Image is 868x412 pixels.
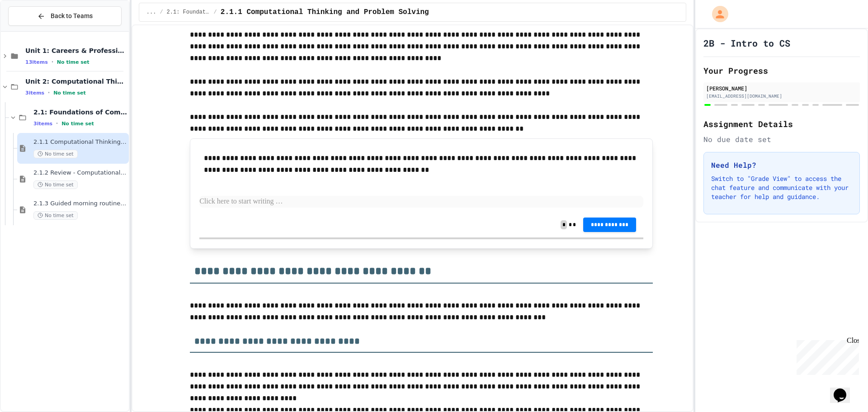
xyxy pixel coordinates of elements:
span: • [52,58,53,66]
span: • [48,89,50,96]
h1: 2B - Intro to CS [703,37,790,49]
div: No due date set [703,134,860,145]
span: • [56,120,58,127]
span: No time set [33,211,78,220]
span: 3 items [33,121,52,127]
button: Back to Teams [8,6,122,26]
h2: Assignment Details [703,118,860,130]
iframe: chat widget [793,336,859,375]
span: 13 items [25,59,48,65]
p: Switch to "Grade View" to access the chat feature and communicate with your teacher for help and ... [711,174,852,201]
span: No time set [53,90,86,96]
span: 2.1: Foundations of Computational Thinking [167,9,210,16]
div: Chat with us now!Close [4,4,62,57]
span: / [160,9,163,16]
span: No time set [33,180,78,189]
span: 2.1.1 Computational Thinking and Problem Solving [33,138,127,146]
span: Back to Teams [51,11,93,21]
h2: Your Progress [703,64,860,77]
span: 2.1.2 Review - Computational Thinking and Problem Solving [33,169,127,177]
span: Unit 1: Careers & Professionalism [25,47,127,55]
span: Unit 2: Computational Thinking & Problem-Solving [25,77,127,85]
div: My Account [703,4,731,24]
span: No time set [57,59,90,65]
span: 2.1: Foundations of Computational Thinking [33,108,127,116]
iframe: chat widget [830,376,859,403]
div: [EMAIL_ADDRESS][DOMAIN_NAME] [706,93,857,99]
div: [PERSON_NAME] [706,84,857,92]
span: 3 items [25,90,44,96]
span: 2.1.3 Guided morning routine flowchart [33,200,127,208]
h3: Need Help? [711,160,852,170]
span: No time set [61,121,94,127]
span: ... [146,9,156,16]
span: No time set [33,150,78,158]
span: / [214,9,217,16]
span: 2.1.1 Computational Thinking and Problem Solving [221,7,429,18]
